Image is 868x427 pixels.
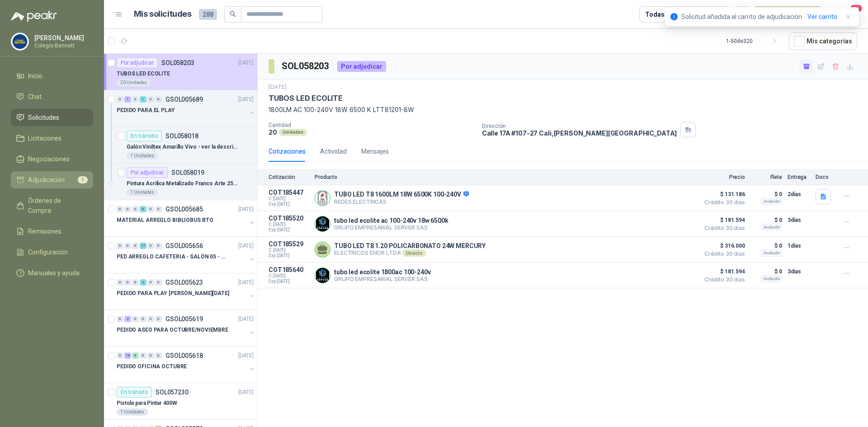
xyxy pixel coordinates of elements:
div: Todas [645,9,664,19]
div: 0 [147,316,154,322]
a: Por adjudicarSOL058019Pintura Acrilica Metalizado Franco Arte 250ml1 Unidades [104,164,257,200]
h3: SOL058203 [282,59,330,73]
p: [DATE] [269,83,287,92]
a: Negociaciones [11,150,93,168]
p: tubo led ecolite 1800ac 100-240v [334,268,431,276]
p: Colegio Bennett [34,43,91,48]
div: Incluido [761,224,782,231]
p: SOL058203 [161,60,194,66]
p: [PERSON_NAME] [34,35,91,41]
span: Solicitudes [28,113,59,122]
div: 0 [132,316,139,322]
div: 0 [132,96,139,103]
div: 2 [140,279,146,286]
div: 6 [140,206,146,212]
p: REDES ELECTRICAS [334,198,469,205]
p: Producto [315,174,694,180]
div: 0 [124,243,131,249]
span: Negociaciones [28,154,70,164]
div: 0 [155,316,162,322]
span: Crédito 30 días [700,200,745,205]
div: Por adjudicar [337,61,386,72]
p: Calle 17A #107-27 Cali , [PERSON_NAME][GEOGRAPHIC_DATA] [482,129,677,137]
p: SOL058019 [171,169,204,176]
p: 1 días [788,240,810,251]
p: Dirección [482,123,677,129]
div: Mensajes [361,146,389,156]
p: PED ARREGLO CAFETERIA - SALÓN 05 - MATERIAL CARP. [117,253,229,261]
p: Pintura Acrilica Metalizado Franco Arte 250ml [127,179,239,188]
p: Precio [700,174,745,180]
p: [DATE] [238,388,254,397]
span: $ 181.594 [700,266,745,277]
p: $ 0 [750,240,782,251]
p: $ 0 [750,266,782,277]
a: Solicitudes [11,109,93,126]
div: 1 [124,96,131,103]
p: TUBO LED T8 1600LM 18W 6500K 100-240V [334,191,469,199]
span: Chat [28,92,42,102]
div: 0 [117,96,123,103]
span: Exp: [DATE] [269,253,309,258]
span: Exp: [DATE] [269,202,309,207]
p: [DATE] [238,352,254,360]
div: 0 [147,352,154,359]
span: 1 [78,176,88,183]
div: 2 [124,316,131,322]
span: info-circle [670,13,678,20]
div: 0 [140,316,146,322]
p: [DATE] [238,242,254,250]
p: $ 0 [750,215,782,225]
p: COT185640 [269,266,309,273]
a: Órdenes de Compra [11,192,93,219]
div: 0 [124,279,131,286]
span: Exp: [DATE] [269,227,309,233]
a: Licitaciones [11,130,93,147]
p: COT185529 [269,240,309,248]
p: GSOL005685 [165,206,203,212]
div: En tránsito [127,131,162,141]
a: Ver carrito [807,12,837,22]
p: GRUPO EMPRESARIAL SERVER SAS [334,224,448,231]
span: Licitaciones [28,133,61,143]
a: Inicio [11,67,93,84]
p: tubo led ecolite ac 100-240v 18w 6500k [334,217,448,224]
p: $ 0 [750,189,782,200]
span: Manuales y ayuda [28,268,80,278]
div: Incluido [761,275,782,282]
a: En tránsitoSOL058018Galón Viniltex Amarillo Vivo - ver la descripción1 Unidades [104,127,257,164]
button: Mís categorías [789,33,857,50]
p: GSOL005618 [165,352,203,359]
div: 10 [124,352,131,359]
a: 0 1 0 1 0 0 GSOL005689[DATE] PEDIDO PARA EL PLAY [117,94,255,123]
p: SOL057230 [156,389,189,395]
div: 0 [140,352,146,359]
div: Por adjudicar [117,57,158,68]
div: 0 [155,206,162,212]
span: $ 181.594 [700,215,745,225]
div: Unidades [279,129,307,136]
span: 10 [850,4,863,13]
div: 0 [132,243,139,249]
span: C: [DATE] [269,273,309,279]
span: Remisiones [28,226,61,236]
p: PEDIDO PARA EL PLAY [117,106,175,115]
p: TUBO LED T8 1.20 POLICARBONATO 24W MERCURY [334,242,486,249]
p: [DATE] [238,315,254,324]
div: 0 [155,352,162,359]
a: 0 0 0 2 0 0 GSOL005623[DATE] PEDIDO PARA PLAY [PERSON_NAME][DATE] [117,277,255,306]
p: Cantidad [269,122,475,128]
a: 0 0 0 6 0 0 GSOL005685[DATE] MATERIAL ARREGLO BIBLIOBUS BTO [117,204,255,233]
div: 1 [140,96,146,103]
div: 0 [147,279,154,286]
p: GSOL005656 [165,243,203,249]
div: 0 [117,279,123,286]
button: Nueva solicitud [753,6,822,23]
a: En tránsitoSOL057230[DATE] Pistola para Pintar 400W1 Unidades [104,383,257,420]
p: Docs [816,174,834,180]
p: TUBOS LED ECOLITE [117,70,170,78]
span: Crédito 30 días [700,225,745,231]
span: C: [DATE] [269,222,309,227]
div: Cotizaciones [269,146,306,156]
div: 0 [117,352,123,359]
